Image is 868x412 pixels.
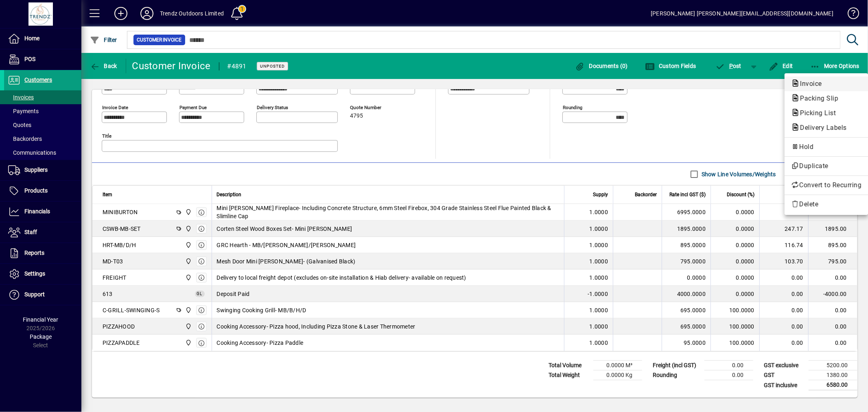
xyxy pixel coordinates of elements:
[791,80,826,88] span: Invoice
[791,199,861,209] span: Delete
[791,180,861,190] span: Convert to Recurring
[791,94,842,102] span: Packing Slip
[791,109,840,117] span: Picking List
[791,124,851,131] span: Delivery Labels
[791,142,861,152] span: Hold
[791,161,861,171] span: Duplicate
